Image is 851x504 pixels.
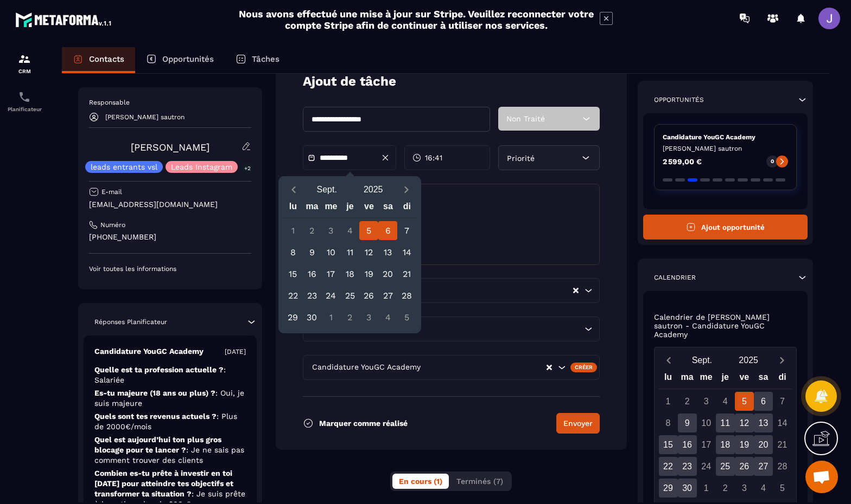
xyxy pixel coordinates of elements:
p: Marquer comme réalisé [319,419,408,428]
button: Clear Selected [547,364,552,372]
div: 5 [359,221,378,240]
span: Priorité [507,154,535,163]
div: 21 [397,264,416,283]
div: 4 [754,479,773,497]
div: 8 [283,243,302,262]
button: Clear Selected [573,287,579,295]
p: Voir toutes les informations [89,264,251,273]
div: 19 [359,264,378,283]
div: 27 [754,457,773,476]
div: 29 [283,308,302,327]
div: 3 [735,479,754,497]
p: Numéro [100,221,125,229]
p: Candidature YouGC Academy [663,133,789,141]
p: E-mail [101,188,122,196]
p: Calendrier de [PERSON_NAME] sautron - Candidature YouGC Academy [654,313,797,339]
p: Opportunités [162,54,214,64]
button: Next month [772,353,792,367]
span: En cours (1) [399,477,442,486]
div: di [773,370,792,389]
div: 9 [302,243,321,262]
div: 28 [397,286,416,305]
div: 13 [754,413,773,432]
div: 27 [378,286,397,305]
div: 16 [302,264,321,283]
p: Quel est aujourd’hui ton plus gros blocage pour te lancer ? [94,435,246,466]
div: 17 [697,435,716,454]
div: 7 [773,392,792,411]
div: 6 [378,221,397,240]
img: scheduler [18,91,31,104]
p: [EMAIL_ADDRESS][DOMAIN_NAME] [89,199,251,210]
p: 0 [771,158,774,165]
div: 15 [283,264,302,283]
div: 16 [678,435,697,454]
div: je [716,370,735,389]
h2: Nous avons effectué une mise à jour sur Stripe. Veuillez reconnecter votre compte Stripe afin de ... [238,8,594,31]
button: Open months overlay [303,180,350,199]
div: 2 [340,308,359,327]
button: Previous month [659,353,679,367]
div: 28 [773,457,792,476]
button: Ajout opportunité [643,215,808,240]
div: 23 [678,457,697,476]
input: Search for option [377,323,582,335]
div: 18 [716,435,735,454]
div: Calendar days [283,221,416,327]
p: [PERSON_NAME] sautron [105,113,185,121]
div: me [697,370,716,389]
div: je [340,199,359,218]
button: Previous month [283,182,303,197]
div: 1 [659,392,678,411]
div: di [397,199,416,218]
p: CRM [3,68,46,74]
div: 10 [321,243,340,262]
div: ma [302,199,321,218]
div: 11 [716,413,735,432]
span: 16:41 [425,152,442,163]
div: 24 [321,286,340,305]
div: Search for option [303,316,600,341]
div: 14 [773,413,792,432]
span: Candidature YouGC Academy [310,361,423,373]
button: Envoyer [556,413,600,434]
button: Open years overlay [350,180,397,199]
div: 5 [773,479,792,497]
div: Search for option [303,355,600,380]
div: 2 [302,221,321,240]
div: lu [283,199,302,218]
img: formation [18,53,31,66]
button: En cours (1) [392,474,449,489]
div: Calendar wrapper [283,199,416,327]
div: sa [378,199,397,218]
p: Quelle est ta profession actuelle ? [94,365,246,385]
div: 18 [340,264,359,283]
p: Candidature YouGC Academy [94,346,204,357]
p: Planificateur [3,106,46,112]
div: 7 [397,221,416,240]
div: 20 [378,264,397,283]
div: 17 [321,264,340,283]
div: Calendar days [659,392,792,497]
div: 8 [659,413,678,432]
a: Opportunités [135,47,225,73]
div: 1 [697,479,716,497]
p: 2 599,00 € [663,158,702,165]
a: Contacts [62,47,135,73]
button: Next month [396,182,416,197]
div: 13 [378,243,397,262]
div: 5 [735,392,754,411]
div: 19 [735,435,754,454]
div: ve [735,370,754,389]
div: ma [678,370,697,389]
p: Es-tu majeure (18 ans ou plus) ? [94,388,246,409]
p: [DATE] [225,347,246,356]
div: 4 [378,308,397,327]
div: 1 [283,221,302,240]
div: 1 [321,308,340,327]
div: sa [754,370,773,389]
div: 15 [659,435,678,454]
span: Non Traité [506,114,545,123]
div: 2 [716,479,735,497]
a: [PERSON_NAME] [131,141,209,153]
